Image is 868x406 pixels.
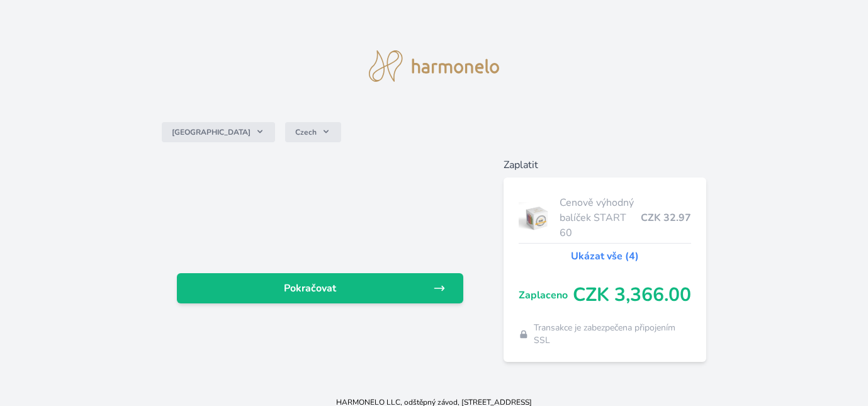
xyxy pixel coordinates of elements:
img: start.jpg [519,202,555,234]
span: Pokračovat [187,281,434,296]
img: logo.svg [369,50,500,82]
span: Zaplaceno [519,288,573,303]
span: Cenově výhodný balíček START 60 [560,195,641,240]
a: Ukázat vše (4) [571,249,639,264]
span: Czech [295,127,317,137]
button: [GEOGRAPHIC_DATA] [162,122,275,142]
h6: Zaplatit [504,157,706,172]
button: Czech [285,122,341,142]
span: CZK 3,366.00 [573,284,691,307]
span: CZK 32.97 [641,210,691,225]
span: [GEOGRAPHIC_DATA] [172,127,251,137]
span: Transakce je zabezpečena připojením SSL [534,322,692,347]
a: Pokračovat [177,273,464,303]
